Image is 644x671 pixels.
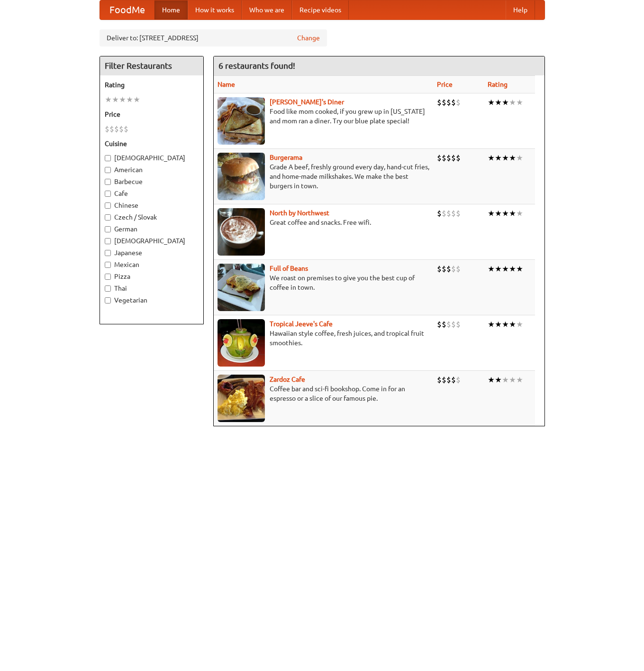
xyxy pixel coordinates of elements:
[297,33,320,43] a: Change
[495,319,502,330] li: ★
[292,0,349,19] a: Recipe videos
[105,236,199,246] label: [DEMOGRAPHIC_DATA]
[105,110,199,119] h5: Price
[442,153,446,163] li: $
[456,375,461,385] li: $
[270,376,305,383] b: Zardoz Cafe
[442,375,446,385] li: $
[100,29,327,46] div: Deliver to: [STREET_ADDRESS]
[105,285,111,292] input: Thai
[502,97,509,108] li: ★
[105,262,111,268] input: Mexican
[488,97,495,108] li: ★
[218,218,429,227] p: Great coffee and snacks. Free wifi.
[119,94,126,105] li: ★
[509,153,516,163] li: ★
[451,264,456,274] li: $
[488,153,495,163] li: ★
[218,61,295,70] ng-pluralize: 6 restaurants found!
[451,375,456,385] li: $
[446,375,451,385] li: $
[495,208,502,219] li: ★
[105,214,111,221] input: Czech / Slovak
[105,139,199,148] h5: Cuisine
[270,154,302,161] a: Burgerama
[100,0,154,19] a: FoodMe
[105,295,199,305] label: Vegetarian
[456,319,461,330] li: $
[105,167,111,173] input: American
[105,153,199,163] label: [DEMOGRAPHIC_DATA]
[270,265,308,272] a: Full of Beans
[119,124,124,134] li: $
[105,260,199,269] label: Mexican
[509,264,516,274] li: ★
[488,319,495,330] li: ★
[437,319,442,330] li: $
[437,264,442,274] li: $
[114,124,119,134] li: $
[105,238,111,244] input: [DEMOGRAPHIC_DATA]
[446,264,451,274] li: $
[124,124,128,134] li: $
[495,264,502,274] li: ★
[133,94,140,105] li: ★
[242,0,292,19] a: Who we are
[105,165,199,175] label: American
[218,81,235,88] a: Name
[270,98,344,106] b: [PERSON_NAME]'s Diner
[188,0,242,19] a: How it works
[105,226,111,232] input: German
[456,97,461,108] li: $
[105,179,111,185] input: Barbecue
[509,319,516,330] li: ★
[442,319,446,330] li: $
[105,201,199,210] label: Chinese
[456,208,461,219] li: $
[451,97,456,108] li: $
[437,153,442,163] li: $
[218,97,265,145] img: sallys.jpg
[105,191,111,197] input: Cafe
[105,202,111,209] input: Chinese
[488,375,495,385] li: ★
[126,94,133,105] li: ★
[218,264,265,311] img: beans.jpg
[516,264,523,274] li: ★
[506,0,535,19] a: Help
[451,153,456,163] li: $
[502,319,509,330] li: ★
[488,264,495,274] li: ★
[502,264,509,274] li: ★
[502,153,509,163] li: ★
[502,208,509,219] li: ★
[495,375,502,385] li: ★
[218,319,265,367] img: jeeves.jpg
[105,284,199,293] label: Thai
[446,208,451,219] li: $
[488,81,508,88] a: Rating
[442,97,446,108] li: $
[437,81,453,88] a: Price
[516,97,523,108] li: ★
[105,272,199,281] label: Pizza
[218,384,429,403] p: Coffee bar and sci-fi bookshop. Come in for an espresso or a slice of our famous pie.
[437,375,442,385] li: $
[456,264,461,274] li: $
[218,375,265,422] img: zardoz.jpg
[270,320,333,328] a: Tropical Jeeve's Cafe
[105,80,199,90] h5: Rating
[509,97,516,108] li: ★
[446,153,451,163] li: $
[502,375,509,385] li: ★
[446,319,451,330] li: $
[218,107,429,126] p: Food like mom cooked, if you grew up in [US_STATE] and mom ran a diner. Try our blue plate special!
[437,208,442,219] li: $
[218,162,429,191] p: Grade A beef, freshly ground every day, hand-cut fries, and home-made milkshakes. We make the bes...
[218,329,429,348] p: Hawaiian style coffee, fresh juices, and tropical fruit smoothies.
[105,212,199,222] label: Czech / Slovak
[451,208,456,219] li: $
